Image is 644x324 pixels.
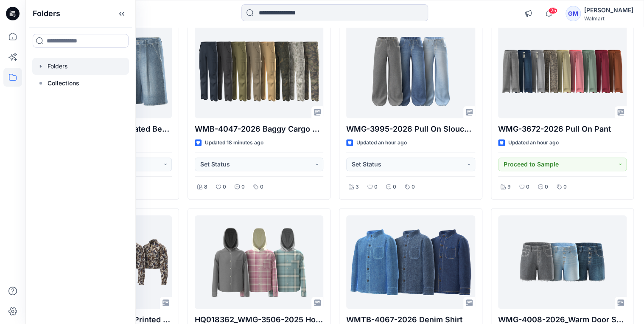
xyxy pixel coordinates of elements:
div: [PERSON_NAME] [584,5,633,15]
p: 0 [260,183,263,192]
p: 0 [393,183,396,192]
p: 0 [241,183,245,192]
p: WMG-3672-2026 Pull On Pant [498,123,627,135]
p: 0 [545,183,548,192]
p: 0 [563,183,567,192]
p: WMB-4047-2026 Baggy Cargo Pant [195,123,324,135]
a: WMB-4047-2026 Baggy Cargo Pant [195,25,324,118]
span: 25 [548,7,557,14]
p: 8 [204,183,207,192]
a: WMTB-4067-2026 Denim Shirt [346,215,475,309]
p: Updated an hour ago [508,138,559,147]
p: 0 [223,183,226,192]
p: 0 [412,183,415,192]
div: Walmart [584,15,633,22]
p: 3 [356,183,359,192]
p: 0 [374,183,378,192]
a: WMG-3995-2026 Pull On Slouchy Wide Leg [346,25,475,118]
p: Collections [48,78,79,88]
div: GM [566,6,581,21]
p: 0 [526,183,529,192]
a: WMG-4008-2026_Warm Door Shorts_Opt1 [498,215,627,309]
a: HQ018362_WMG-3506-2025 Hooded Flannel Shirt [195,215,324,309]
p: 9 [507,183,511,192]
p: WMG-3995-2026 Pull On Slouchy Wide Leg [346,123,475,135]
p: Updated 18 minutes ago [205,138,263,147]
p: Updated an hour ago [356,138,407,147]
a: WMG-3672-2026 Pull On Pant [498,25,627,118]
